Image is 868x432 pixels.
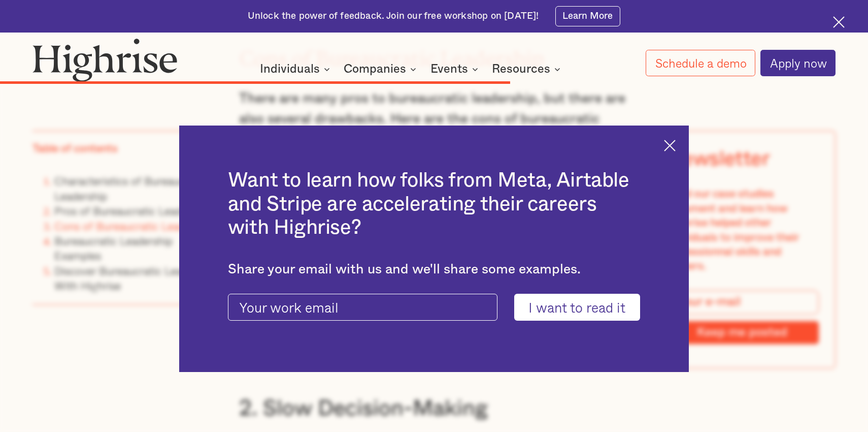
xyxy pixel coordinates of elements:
[344,63,419,75] div: Companies
[833,16,845,28] img: Cross icon
[514,294,640,321] input: I want to read it
[430,63,481,75] div: Events
[260,63,333,75] div: Individuals
[555,6,621,27] a: Learn More
[430,63,468,75] div: Events
[228,261,640,277] div: Share your email with us and we'll share some examples.
[344,63,406,75] div: Companies
[228,294,640,321] form: current-ascender-blog-article-modal-form
[492,63,550,75] div: Resources
[492,63,563,75] div: Resources
[228,294,497,321] input: Your work email
[248,10,539,22] div: Unlock the power of feedback. Join our free workshop on [DATE]!
[260,63,320,75] div: Individuals
[760,50,836,76] a: Apply now
[664,140,676,151] img: Cross icon
[646,50,755,76] a: Schedule a demo
[32,38,178,82] img: Highrise logo
[228,169,640,239] h2: Want to learn how folks from Meta, Airtable and Stripe are accelerating their careers with Highrise?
